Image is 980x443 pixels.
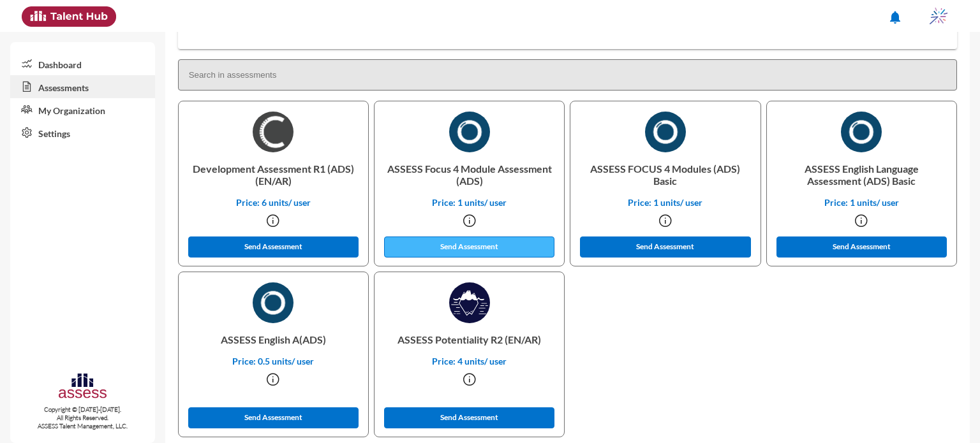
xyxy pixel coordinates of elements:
a: Dashboard [10,52,155,75]
p: Development Assessment R1 (ADS) (EN/AR) [189,152,358,197]
p: Copyright © [DATE]-[DATE]. All Rights Reserved. ASSESS Talent Management, LLC. [10,405,155,430]
p: ASSESS Potentiality R2 (EN/AR) [385,323,554,356]
button: Send Assessment [188,407,359,428]
input: Search in assessments [178,59,957,91]
button: Send Assessment [384,236,555,258]
p: Price: 1 units/ user [581,197,750,208]
p: Price: 1 units/ user [777,197,946,208]
p: ASSESS FOCUS 4 Modules (ADS) Basic [581,152,750,197]
button: Send Assessment [580,236,751,258]
p: Price: 0.5 units/ user [189,356,358,367]
button: Send Assessment [776,236,947,258]
mat-icon: notifications [887,10,903,25]
p: ASSESS English A(ADS) [189,323,358,356]
button: Send Assessment [384,407,555,428]
p: Price: 1 units/ user [385,197,554,208]
img: assesscompany-logo.png [57,372,108,403]
button: Send Assessment [188,236,359,258]
a: Settings [10,121,155,144]
p: Price: 4 units/ user [385,356,554,367]
a: My Organization [10,98,155,121]
p: ASSESS Focus 4 Module Assessment (ADS) [385,152,554,197]
p: ASSESS English Language Assessment (ADS) Basic [777,152,946,197]
a: Assessments [10,75,155,98]
p: Price: 6 units/ user [189,197,358,208]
